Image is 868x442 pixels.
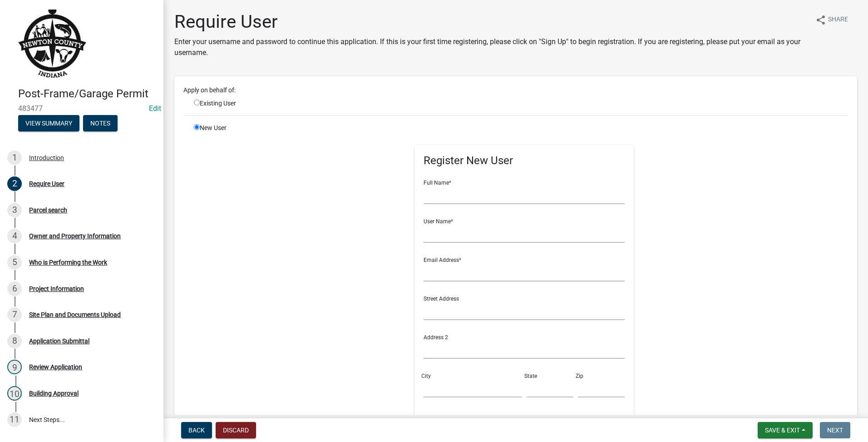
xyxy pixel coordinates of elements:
div: Who is Performing the Work [29,259,107,266]
button: Discard [216,422,256,438]
wm-modal-confirm: Notes [83,120,118,127]
button: Notes [83,115,118,131]
div: 11 [7,412,22,427]
span: Share [828,15,848,25]
h1: Require User [174,11,808,33]
div: Site Plan and Documents Upload [29,311,121,318]
div: 2 [7,176,22,191]
wm-modal-confirm: Summary [18,120,79,127]
a: Edit [149,104,161,113]
div: Owner and Property Information [29,233,121,239]
div: Application Submittal [29,338,89,344]
div: 7 [7,307,22,322]
button: Back [181,422,212,438]
span: 483477 [18,104,145,113]
button: shareShare [808,11,855,29]
div: Project Information [29,286,84,292]
button: View Summary [18,115,79,131]
div: 5 [7,255,22,270]
h4: Post-Frame/Garage Permit [18,87,156,100]
div: Apply on behalf of: [177,85,855,95]
span: Save & Exit [765,427,800,434]
i: share [815,15,826,25]
div: 1 [7,151,22,165]
div: Require User [29,181,64,187]
button: Save & Exit [758,422,813,438]
div: 4 [7,229,22,243]
span: Back [188,427,205,434]
div: Review Application [29,364,82,370]
span: Next [827,427,843,434]
div: Introduction [29,155,64,161]
img: Newton County, Indiana [18,10,86,78]
div: 3 [7,203,22,217]
div: 8 [7,334,22,348]
div: Building Approval [29,390,79,397]
p: Enter your username and password to continue this application. If this is your first time registe... [174,36,808,58]
wm-modal-confirm: Edit Application Number [149,104,161,113]
div: 6 [7,281,22,296]
div: Existing User [187,99,298,108]
button: Next [820,422,850,438]
div: Parcel search [29,207,67,213]
div: 9 [7,360,22,374]
h5: Register New User [424,154,625,167]
div: 10 [7,386,22,401]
